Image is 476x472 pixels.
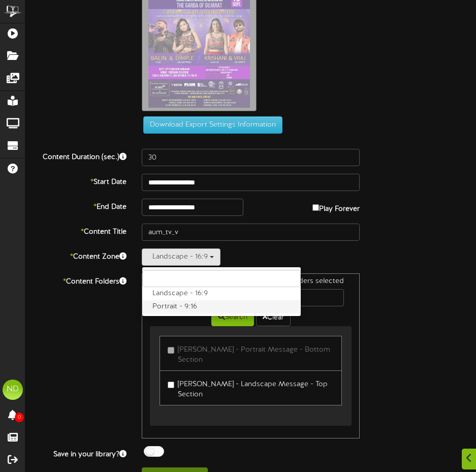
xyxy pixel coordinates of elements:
span: [PERSON_NAME] - Portrait Message - Bottom Section [178,346,330,364]
label: Portrait - 9:16 [142,300,301,313]
label: Content Zone [18,248,134,262]
a: Download Export Settings Information [138,121,282,129]
button: Clear [256,309,291,326]
label: [PERSON_NAME] - Landscape Message - Top Section [168,376,334,400]
input: Title of this Content [142,224,360,241]
label: Landscape - 16:9 [142,287,301,300]
label: End Date [18,199,134,212]
button: Landscape - 16:9 [142,248,220,266]
label: Content Title [18,224,134,237]
label: Save in your library? [18,446,134,460]
input: [PERSON_NAME] - Portrait Message - Bottom Section [168,347,174,354]
ul: Landscape - 16:9 [142,267,301,317]
div: ND [3,380,23,400]
label: Play Forever [312,199,360,214]
label: Content Folders [18,273,134,287]
label: Content Duration (sec.) [18,149,134,163]
input: [PERSON_NAME] - Landscape Message - Top Section [168,382,174,388]
button: Download Export Settings Information [143,116,282,134]
button: Search [211,309,254,326]
input: Play Forever [312,204,319,211]
label: Start Date [18,174,134,187]
span: 0 [15,413,24,422]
